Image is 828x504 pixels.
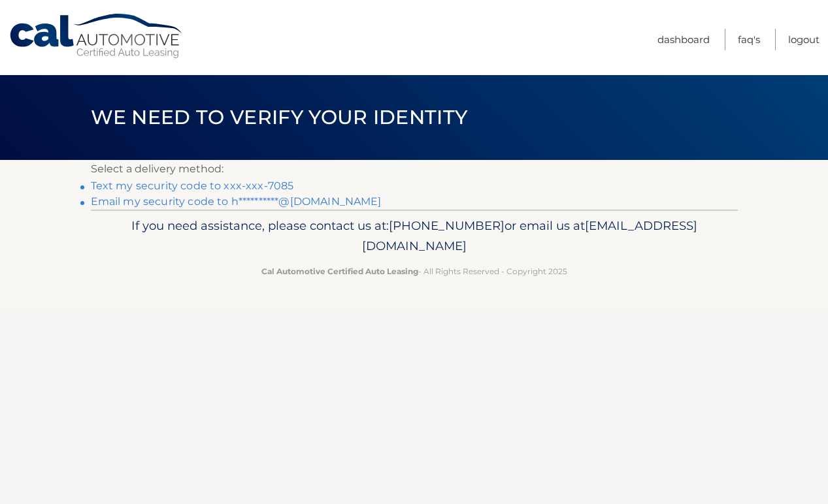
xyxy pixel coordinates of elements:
a: Cal Automotive [8,13,185,59]
a: Text my security code to xxx-xxx-7085 [91,180,294,192]
a: Logout [788,29,820,50]
strong: Cal Automotive Certified Auto Leasing [261,266,418,276]
p: Select a delivery method: [91,160,738,178]
span: [PHONE_NUMBER] [389,218,505,233]
a: Email my security code to h**********@[DOMAIN_NAME] [91,195,382,208]
p: - All Rights Reserved - Copyright 2025 [99,264,729,278]
span: We need to verify your identity [91,105,468,129]
a: Dashboard [657,29,710,50]
a: FAQ's [738,29,760,50]
p: If you need assistance, please contact us at: or email us at [99,215,729,257]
